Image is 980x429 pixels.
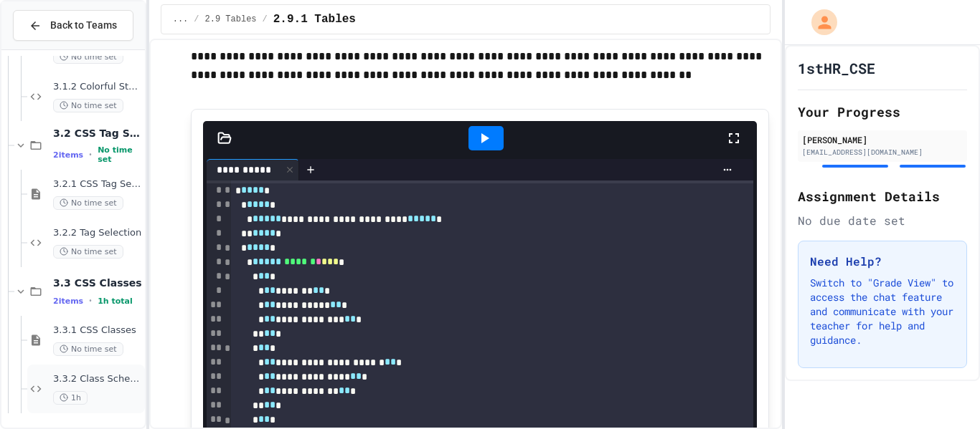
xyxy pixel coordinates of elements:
[53,342,123,356] span: No time set
[798,102,967,122] h2: Your Progress
[53,99,123,112] span: No time set
[53,178,142,191] span: 3.2.1 CSS Tag Selection
[53,324,142,337] span: 3.3.1 CSS Classes
[796,6,841,39] div: My Account
[89,149,92,160] span: •
[53,373,142,385] span: 3.3.2 Class Schedule
[802,147,963,158] div: [EMAIL_ADDRESS][DOMAIN_NAME]
[798,212,967,229] div: No due date set
[98,297,133,306] span: 1h total
[173,14,189,25] span: ...
[53,81,142,93] span: 3.1.2 Colorful Style Sheets
[205,14,257,25] span: 2.9 Tables
[53,391,88,405] span: 1h
[810,253,955,270] h3: Need Help?
[798,186,967,206] h2: Assignment Details
[53,50,123,64] span: No time set
[13,10,133,41] button: Back to Teams
[53,245,123,259] span: No time set
[798,58,875,78] h1: 1stHR_CSE
[53,196,123,210] span: No time set
[802,133,963,146] div: [PERSON_NAME]
[53,297,83,306] span: 2 items
[810,276,955,347] p: Switch to "Grade View" to access the chat feature and communicate with your teacher for help and ...
[50,18,117,33] span: Back to Teams
[194,14,199,25] span: /
[273,11,356,28] span: 2.9.1 Tables
[53,150,83,160] span: 2 items
[53,276,142,289] span: 3.3 CSS Classes
[53,127,142,140] span: 3.2 CSS Tag Selection
[53,227,142,239] span: 3.2.2 Tag Selection
[89,295,92,307] span: •
[98,145,142,164] span: No time set
[263,14,268,25] span: /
